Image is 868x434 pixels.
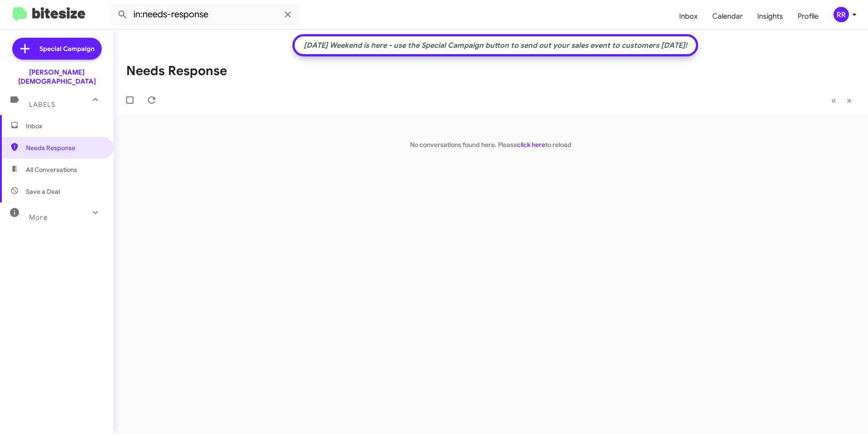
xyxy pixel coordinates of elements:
a: Profile [790,3,826,30]
button: Previous [826,91,842,110]
p: No conversations found here. Please to reload [113,140,868,149]
h1: Needs Response [126,64,227,78]
span: Special Campaign [39,44,94,53]
a: Insights [750,3,790,30]
span: Inbox [26,121,103,131]
a: Calendar [705,3,750,30]
input: Search [110,4,301,25]
button: Next [841,91,857,110]
a: Special Campaign [12,38,102,60]
span: » [847,95,852,106]
a: Inbox [672,3,705,30]
span: « [831,95,836,106]
span: Labels [29,101,55,109]
button: RR [826,7,858,22]
span: Save a Deal [26,187,60,196]
a: click here [517,141,545,149]
span: More [29,213,48,222]
span: Needs Response [26,143,103,152]
div: [DATE] Weekend is here - use the Special Campaign button to send out your sales event to customer... [299,41,692,50]
div: RR [833,7,849,22]
nav: Page navigation example [826,91,857,110]
span: All Conversations [26,165,77,174]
